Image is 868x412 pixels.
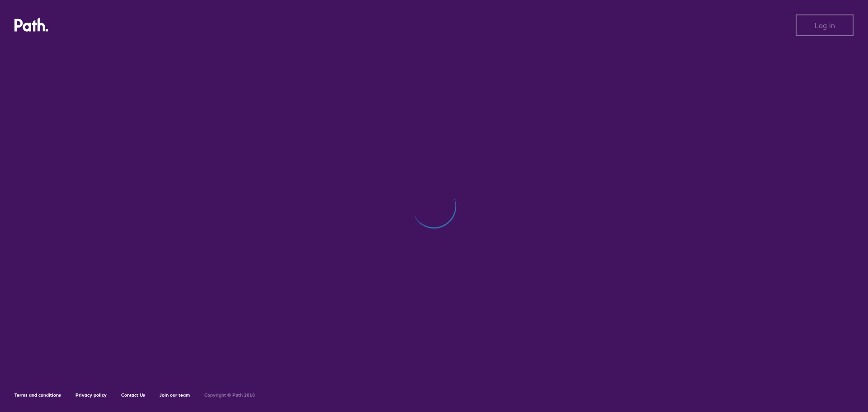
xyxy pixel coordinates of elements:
[121,392,145,398] a: Contact Us
[796,14,854,36] button: Log in
[815,21,835,29] span: Log in
[14,392,61,398] a: Terms and conditions
[204,393,255,398] h6: Copyright © Path 2018
[75,392,107,398] a: Privacy policy
[160,392,190,398] a: Join our team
